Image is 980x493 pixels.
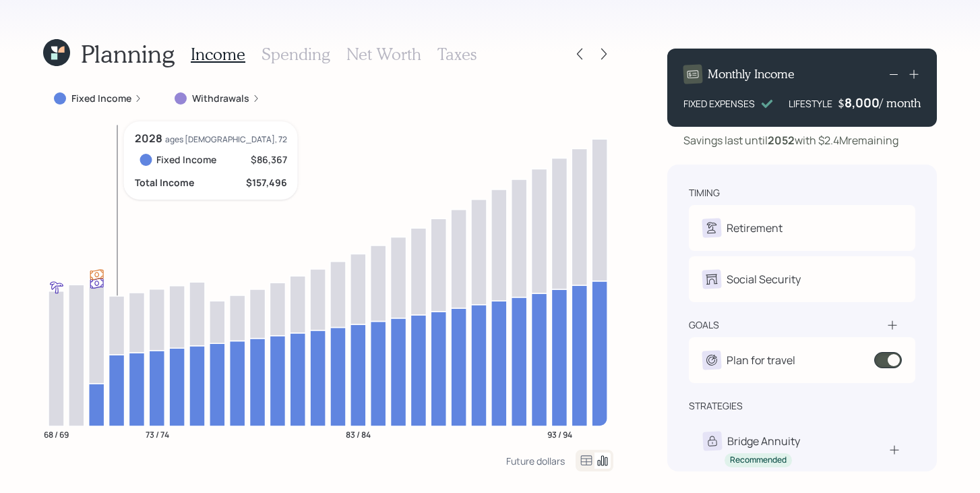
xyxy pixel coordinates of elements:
label: Withdrawals [192,92,249,105]
div: 8,000 [845,94,880,111]
div: Savings last until with $2.4M remaining [683,132,898,148]
div: Social Security [727,271,801,287]
div: LIFESTYLE [789,96,832,111]
div: Retirement [727,220,783,236]
div: FIXED EXPENSES [683,96,755,111]
h3: Net Worth [346,45,421,64]
h3: Spending [262,45,330,64]
div: timing [689,186,720,200]
h4: $ [838,96,845,111]
h4: / month [880,96,921,111]
tspan: 83 / 84 [346,428,371,440]
div: goals [689,318,719,332]
div: Future dollars [506,455,565,467]
tspan: 93 / 94 [547,428,572,440]
tspan: 68 / 69 [44,428,69,440]
div: Recommended [730,455,787,466]
label: Fixed Income [71,92,131,105]
div: Plan for travel [727,352,795,368]
h3: Income [191,45,245,64]
b: 2052 [768,133,795,148]
div: strategies [689,399,743,413]
tspan: 73 / 74 [146,428,169,440]
div: Bridge Annuity [727,433,800,449]
h1: Planning [81,39,175,68]
h3: Taxes [437,45,477,64]
h4: Monthly Income [708,67,795,82]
